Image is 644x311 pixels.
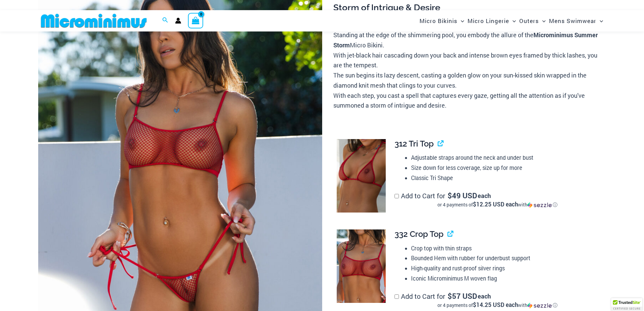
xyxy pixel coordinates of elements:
[395,191,600,208] label: Add to Cart for
[162,16,168,25] a: Search icon link
[466,12,518,29] a: Micro LingerieMenu ToggleMenu Toggle
[411,253,600,263] li: Bounded Hem with rubber for underbust support
[333,2,606,14] h3: Storm of Intrigue & Desire
[411,263,600,273] li: High-quality and rust-proof silver rings
[395,294,399,299] input: Add to Cart for$57 USD eachor 4 payments of$14.25 USD eachwithSezzle Click to learn more about Se...
[337,229,386,303] img: Summer Storm Red 332 Crop Top
[38,13,149,28] img: MM SHOP LOGO FLAT
[395,201,600,208] div: or 4 payments of with
[175,18,181,24] a: Account icon link
[395,302,600,309] div: or 4 payments of$14.25 USD eachwithSezzle Click to learn more about Sezzle
[547,12,605,29] a: Mens SwimwearMenu ToggleMenu Toggle
[596,12,603,29] span: Menu Toggle
[395,292,600,309] label: Add to Cart for
[411,243,600,253] li: Crop top with thin straps
[411,273,600,284] li: Iconic Microminimus M woven flag
[519,12,539,29] span: Outers
[395,229,444,239] span: 332 Crop Top
[395,201,600,208] div: or 4 payments of$12.25 USD eachwithSezzle Click to learn more about Sezzle
[395,139,434,149] span: 312 Tri Top
[611,298,642,311] div: TrustedSite Certified
[420,12,457,29] span: Micro Bikinis
[527,303,552,309] img: Sezzle
[188,13,204,28] a: View Shopping Cart, empty
[527,202,552,208] img: Sezzle
[418,12,466,29] a: Micro BikinisMenu ToggleMenu Toggle
[539,12,546,29] span: Menu Toggle
[468,12,509,29] span: Micro Lingerie
[518,12,547,29] a: OutersMenu ToggleMenu Toggle
[473,301,518,309] span: $14.25 USD each
[411,153,600,163] li: Adjustable straps around the neck and under bust
[417,11,606,30] nav: Site Navigation
[448,192,477,199] span: 49 USD
[448,293,477,299] span: 57 USD
[337,139,386,213] img: Summer Storm Red 312 Tri Top
[549,12,596,29] span: Mens Swimwear
[411,173,600,183] li: Classic Tri Shape
[478,192,491,199] span: each
[509,12,516,29] span: Menu Toggle
[333,2,606,111] div: ,
[457,12,464,29] span: Menu Toggle
[395,194,399,198] input: Add to Cart for$49 USD eachor 4 payments of$12.25 USD eachwithSezzle Click to learn more about Se...
[448,191,452,200] span: $
[473,200,518,208] span: $12.25 USD each
[333,30,606,111] p: Standing at the edge of the shimmering pool, you embody the allure of the Micro Bikini. With jet-...
[478,293,491,299] span: each
[411,163,600,173] li: Size down for less coverage, size up for more
[395,302,600,309] div: or 4 payments of with
[448,291,452,301] span: $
